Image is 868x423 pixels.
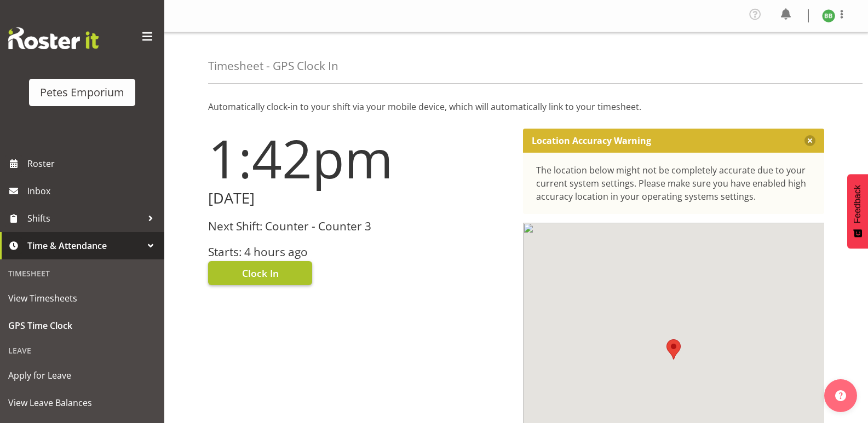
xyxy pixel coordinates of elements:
[3,362,162,389] a: Apply for Leave
[835,390,846,401] img: help-xxl-2.png
[208,190,510,207] h2: [DATE]
[208,261,312,285] button: Clock In
[3,339,162,362] div: Leave
[242,266,279,280] span: Clock In
[8,317,156,334] span: GPS Time Clock
[822,9,835,22] img: beena-bist9974.jpg
[208,100,824,113] p: Automatically clock-in to your shift via your mobile device, which will automatically link to you...
[27,237,142,254] span: Time & Attendance
[8,290,156,306] span: View Timesheets
[847,174,868,248] button: Feedback - Show survey
[532,135,651,146] p: Location Accuracy Warning
[27,155,159,172] span: Roster
[27,183,159,199] span: Inbox
[8,27,99,49] img: Rosterit website logo
[3,312,162,339] a: GPS Time Clock
[208,129,510,188] h1: 1:42pm
[3,389,162,416] a: View Leave Balances
[804,135,815,146] button: Close message
[8,367,156,384] span: Apply for Leave
[853,185,863,223] span: Feedback
[27,210,142,227] span: Shifts
[8,395,156,411] span: View Leave Balances
[3,262,162,285] div: Timesheet
[208,220,510,233] h3: Next Shift: Counter - Counter 3
[3,285,162,312] a: View Timesheets
[40,84,124,101] div: Petes Emporium
[208,60,338,72] h4: Timesheet - GPS Clock In
[536,164,812,203] div: The location below might not be completely accurate due to your current system settings. Please m...
[208,246,510,258] h3: Starts: 4 hours ago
